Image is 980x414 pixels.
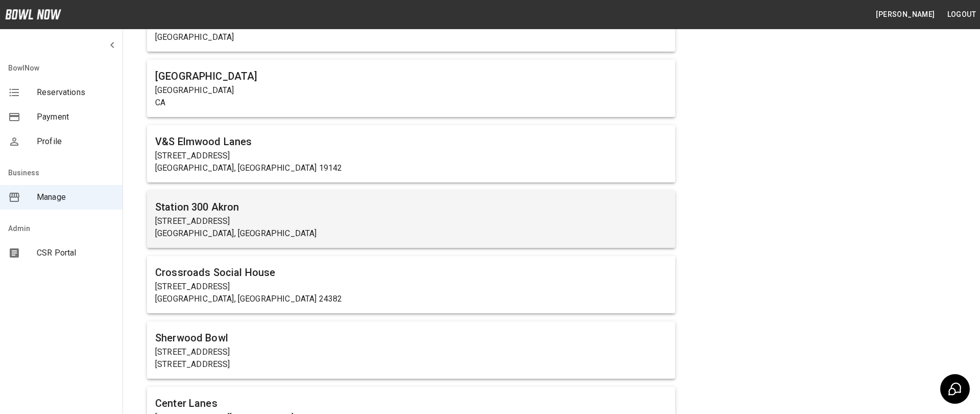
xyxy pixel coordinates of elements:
[37,191,114,203] span: Manage
[155,227,667,240] p: [GEOGRAPHIC_DATA], [GEOGRAPHIC_DATA]
[872,5,939,24] button: [PERSON_NAME]
[155,215,667,227] p: [STREET_ADDRESS]
[155,293,667,305] p: [GEOGRAPHIC_DATA], [GEOGRAPHIC_DATA] 24382
[155,68,667,84] h6: [GEOGRAPHIC_DATA]
[155,199,667,215] h6: Station 300 Akron
[5,9,61,19] img: logo
[155,346,667,358] p: [STREET_ADDRESS]
[37,247,114,259] span: CSR Portal
[155,264,667,281] h6: Crossroads Social House
[155,162,667,174] p: [GEOGRAPHIC_DATA], [GEOGRAPHIC_DATA] 19142
[155,97,667,109] p: CA
[155,31,667,43] p: [GEOGRAPHIC_DATA]
[155,133,667,150] h6: V&S Elmwood Lanes
[155,84,667,97] p: [GEOGRAPHIC_DATA]
[37,86,114,99] span: Reservations
[155,395,667,411] h6: Center Lanes
[155,330,667,346] h6: Sherwood Bowl
[155,281,667,293] p: [STREET_ADDRESS]
[155,150,667,162] p: [STREET_ADDRESS]
[155,358,667,371] p: [STREET_ADDRESS]
[37,135,114,148] span: Profile
[37,111,114,123] span: Payment
[943,5,980,24] button: Logout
